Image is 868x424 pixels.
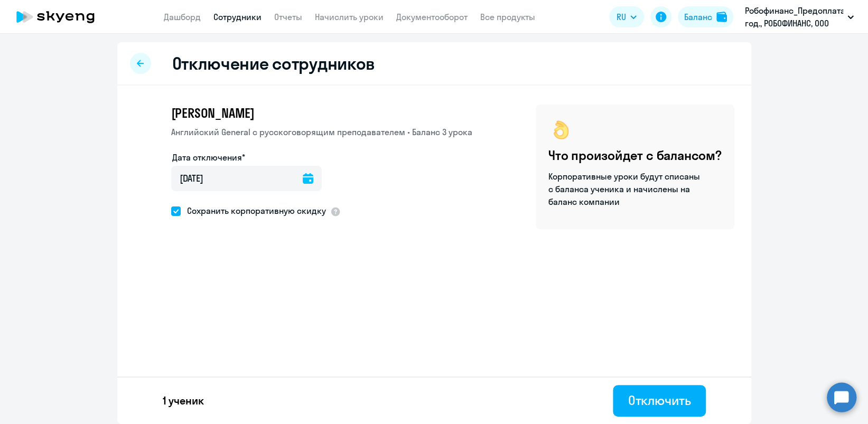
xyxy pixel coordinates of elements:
span: Сохранить корпоративную скидку [181,204,326,217]
a: Сотрудники [213,12,262,22]
p: Робофинанс_Предоплата_Договор_2025 год., РОБОФИНАНС, ООО [745,4,843,30]
p: Английский General с русскоговорящим преподавателем • Баланс 3 урока [171,126,472,138]
button: Робофинанс_Предоплата_Договор_2025 год., РОБОФИНАНС, ООО [740,4,859,30]
label: Дата отключения* [172,151,245,164]
a: Все продукты [480,12,535,22]
div: Баланс [684,11,712,23]
h4: Что произойдет с балансом? [548,147,722,164]
a: Дашборд [164,12,201,22]
span: [PERSON_NAME] [171,105,255,121]
img: ok [548,117,574,143]
a: Отчеты [274,12,302,22]
button: Отключить [613,385,705,417]
h2: Отключение сотрудников [172,53,375,74]
button: Балансbalance [678,6,733,27]
span: RU [617,11,626,23]
input: дд.мм.гггг [171,166,322,191]
p: 1 ученик [163,393,204,408]
a: Начислить уроки [315,12,384,22]
p: Корпоративные уроки будут списаны с баланса ученика и начислены на баланс компании [548,170,702,208]
div: Отключить [628,392,690,409]
a: Документооборот [396,12,468,22]
img: balance [716,12,727,22]
button: RU [609,6,644,27]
